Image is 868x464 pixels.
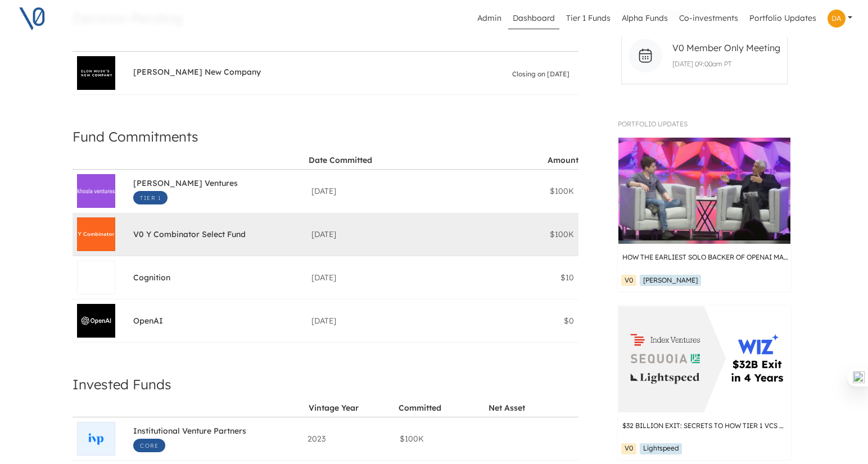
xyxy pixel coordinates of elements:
[133,191,168,204] span: Tier 1
[853,371,865,383] img: one_i.png
[473,8,506,29] a: Admin
[308,433,390,444] div: 2023
[311,272,481,283] div: [DATE]
[672,41,780,54] span: V0 Member Only Meeting
[309,403,359,413] div: Vintage Year
[617,8,672,29] a: Alpha Funds
[489,403,525,413] div: Net Asset
[828,10,846,28] img: Profile
[18,4,46,33] img: V0 logo
[133,426,246,439] span: Institutional Venture Partners
[675,8,743,29] a: Co-investments
[311,229,481,240] div: [DATE]
[490,272,574,283] div: $10
[133,67,261,80] span: [PERSON_NAME] New Company
[133,272,170,285] span: Cognition
[309,155,372,165] div: Date Committed
[133,229,246,242] span: V0 Y Combinator Select Fund
[508,8,559,29] a: Dashboard
[311,185,481,197] div: [DATE]
[490,229,574,240] div: $100K
[399,403,441,413] div: Committed
[745,8,821,29] a: Portfolio Updates
[490,185,574,197] div: $100K
[73,125,578,148] h4: Fund Commitments
[311,315,481,326] div: [DATE]
[562,8,615,29] a: Tier 1 Funds
[133,178,238,191] span: [PERSON_NAME] Ventures
[490,315,574,326] div: $0
[133,316,163,329] span: OpenAI
[400,433,482,444] div: $100K
[512,69,569,80] span: Closing on [DATE]
[668,59,783,69] p: [DATE] 09:00am PT
[133,439,165,452] span: Core
[73,372,578,396] h4: Invested Funds
[548,155,578,165] div: Amount
[618,120,791,128] h1: Portfolio Updates
[78,69,115,78] img: Elon Musk's New Company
